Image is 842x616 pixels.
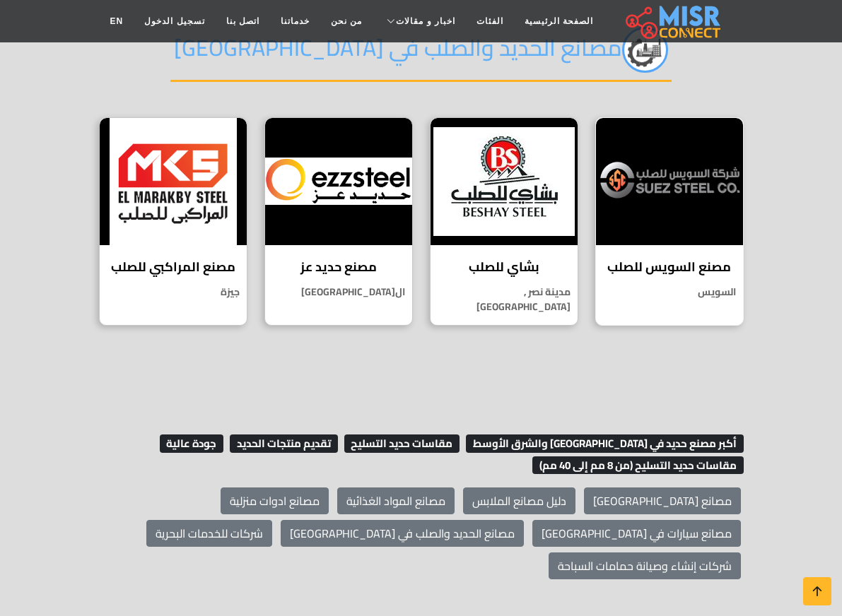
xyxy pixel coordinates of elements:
[320,8,373,35] a: من نحن
[441,259,567,275] h4: بشاي للصلب
[100,8,134,35] a: EN
[622,27,668,73] img: N7kGiWAYb9CzL56hk1W4.png
[110,259,236,275] h4: مصنع المراكبي للصلب
[549,552,741,579] a: شركات إنشاء وصيانة حمامات السباحة
[100,118,247,245] img: مصنع المراكبي للصلب
[216,8,270,35] a: اتصل بنا
[90,117,256,326] a: مصنع المراكبي للصلب مصنع المراكبي للصلب جيزة
[431,118,578,245] img: بشاي للصلب
[532,456,744,475] span: مقاسات حديد التسليح (من 8 مم إلى 40 مم)
[270,8,320,35] a: خدماتنا
[532,520,741,547] a: مصانع سيارات في [GEOGRAPHIC_DATA]
[256,117,421,326] a: مصنع حديد عز مصنع حديد عز ال[GEOGRAPHIC_DATA]
[100,285,247,300] p: جيزة
[396,15,455,28] span: اخبار و مقالات
[607,259,732,275] h4: مصنع السويس للصلب
[276,259,402,275] h4: مصنع حديد عز
[514,8,604,35] a: الصفحة الرئيسية
[529,454,744,475] a: مقاسات حديد التسليح (من 8 مم إلى 40 مم)
[170,27,672,82] h2: مصانع الحديد والصلب في [GEOGRAPHIC_DATA]
[337,487,455,514] a: مصانع المواد الغذائية
[134,8,215,35] a: تسجيل الدخول
[584,487,741,514] a: مصانع [GEOGRAPHIC_DATA]
[466,434,744,453] span: أكبر مصنع حديد في [GEOGRAPHIC_DATA] والشرق الأوسط
[156,432,224,454] a: جودة عالية
[146,520,272,547] a: شركات للخدمات البحرية
[431,285,578,314] p: مدينة نصر , [GEOGRAPHIC_DATA]
[463,487,575,514] a: دليل مصانع الملابس
[265,285,412,300] p: ال[GEOGRAPHIC_DATA]
[373,8,466,35] a: اخبار و مقالات
[344,434,460,453] span: مقاسات حديد التسليح
[281,520,524,547] a: مصانع الحديد والصلب في [GEOGRAPHIC_DATA]
[221,487,329,514] a: مصانع ادوات منزلية
[626,4,720,39] img: main.misr_connect
[265,118,412,245] img: مصنع حديد عز
[596,118,743,245] img: مصنع السويس للصلب
[466,8,514,35] a: الفئات
[462,432,744,454] a: أكبر مصنع حديد في [GEOGRAPHIC_DATA] والشرق الأوسط
[596,285,743,300] p: السويس
[226,432,338,454] a: تقديم منتجات الحديد
[587,117,752,326] a: مصنع السويس للصلب مصنع السويس للصلب السويس
[341,432,460,454] a: مقاسات حديد التسليح
[421,117,587,326] a: بشاي للصلب بشاي للصلب مدينة نصر , [GEOGRAPHIC_DATA]
[160,434,224,453] span: جودة عالية
[230,434,338,453] span: تقديم منتجات الحديد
